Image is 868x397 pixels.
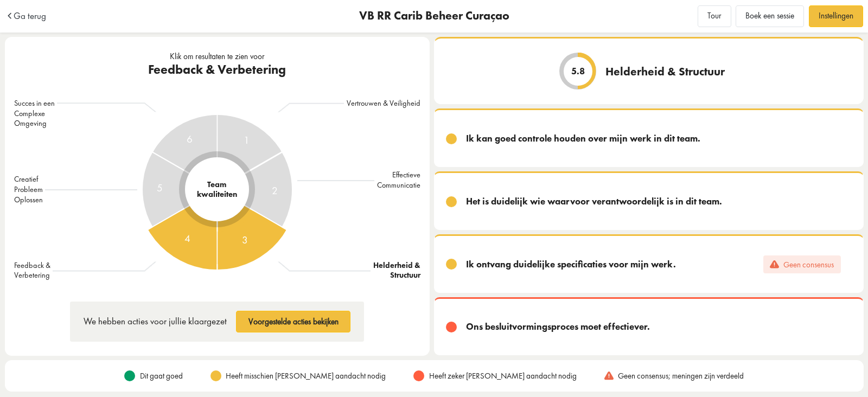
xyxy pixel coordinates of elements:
span: Klik om resultaten te zien voor [170,51,265,62]
div: Feedback & Verbetering [14,260,53,281]
span: Dit gaat goed [140,369,183,382]
div: Ik ontvang duidelijke specificaties voor mijn werk. [466,258,676,271]
span: Team kwaliteiten [197,180,237,199]
div: Feedback & Verbetering [148,62,286,77]
span: 5.8 [571,67,585,76]
button: Voorgestelde acties bekijken [236,311,350,332]
img: icon06.svg [770,260,779,269]
div: Ik kan goed controle houden over mijn werk in dit team. [466,132,700,145]
div: Creatief Probleem Oplossen [14,174,45,205]
span: Ga terug [14,11,46,21]
div: Vertrouwen & Veiligheid [344,98,420,111]
span: Helderheid & Structuur [605,64,725,79]
span: 3 [241,232,247,248]
img: icon06.svg [604,372,614,380]
div: We hebben acties voor jullie klaargezet [84,315,227,328]
div: Succes in een Complexe Omgeving [14,98,57,129]
span: 4 [184,230,190,247]
div: Helderheid & Structuur [371,260,420,281]
button: Tour [698,5,731,27]
span: Heeft misschien [PERSON_NAME] aandacht nodig [226,369,386,382]
span: Heeft zeker [PERSON_NAME] aandacht nodig [429,369,577,382]
span: 5 [157,180,163,196]
span: Geen consensus [783,258,834,271]
span: 1 [244,132,250,149]
div: Ons besluitvormingsproces moet effectiever. [466,321,650,334]
a: Instellingen [809,5,863,27]
div: Het is duidelijk wie waarvoor verantwoordelijk is in dit team. [466,195,722,208]
span: 6 [187,131,193,147]
div: Effectieve Communicatie [374,170,420,190]
div: VB RR Carib Beheer Curaçao [177,10,691,22]
span: 2 [271,182,277,198]
span: Geen consensus; meningen zijn verdeeld [618,369,744,382]
button: Boek een sessie [736,5,804,27]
